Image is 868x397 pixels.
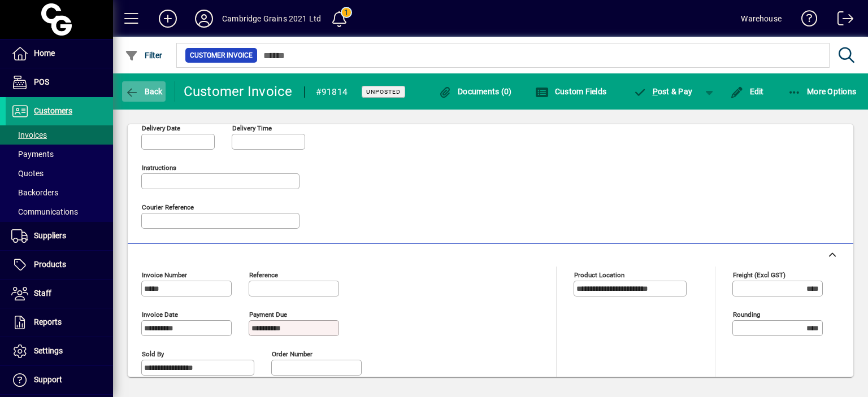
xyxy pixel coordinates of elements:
[142,203,194,211] mat-label: Courier Reference
[125,87,163,96] span: Back
[122,45,166,66] button: Filter
[6,308,113,337] a: Reports
[6,183,113,202] a: Backorders
[6,202,113,221] a: Communications
[785,81,860,102] button: More Options
[113,81,175,102] app-page-header-button: Back
[142,310,178,318] mat-label: Invoice date
[6,40,113,68] a: Home
[733,271,785,278] mat-label: Freight (excl GST)
[627,81,698,102] button: Post & Pay
[6,125,113,145] a: Invoices
[6,366,113,394] a: Support
[733,310,760,318] mat-label: Rounding
[122,81,166,102] button: Back
[249,271,278,278] mat-label: Reference
[125,51,163,60] span: Filter
[653,87,658,96] span: P
[11,188,58,197] span: Backorders
[150,8,186,29] button: Add
[34,106,72,115] span: Customers
[316,83,348,101] div: #91814
[6,222,113,250] a: Suppliers
[788,87,857,96] span: More Options
[142,350,164,357] mat-label: Sold by
[34,317,62,326] span: Reports
[6,280,113,308] a: Staff
[366,88,401,95] span: Unposted
[142,271,187,278] mat-label: Invoice number
[439,87,512,96] span: Documents (0)
[436,81,515,102] button: Documents (0)
[11,169,44,178] span: Quotes
[535,87,606,96] span: Custom Fields
[222,10,321,28] div: Cambridge Grains 2021 Ltd
[829,2,854,39] a: Logout
[34,77,49,86] span: POS
[232,124,272,132] mat-label: Delivery time
[34,49,55,58] span: Home
[741,10,782,28] div: Warehouse
[6,337,113,365] a: Settings
[186,8,222,29] button: Profile
[633,87,692,96] span: ost & Pay
[142,163,176,171] mat-label: Instructions
[184,82,293,101] div: Customer Invoice
[6,145,113,164] a: Payments
[11,150,54,159] span: Payments
[272,350,313,357] mat-label: Order number
[11,130,47,139] span: Invoices
[34,346,63,355] span: Settings
[34,289,51,298] span: Staff
[34,375,62,384] span: Support
[142,124,180,132] mat-label: Delivery date
[730,87,764,96] span: Edit
[34,231,66,240] span: Suppliers
[11,207,78,216] span: Communications
[6,164,113,183] a: Quotes
[6,68,113,97] a: POS
[727,81,767,102] button: Edit
[574,271,624,278] mat-label: Product location
[793,2,818,39] a: Knowledge Base
[6,251,113,279] a: Products
[34,260,66,269] span: Products
[249,310,287,318] mat-label: Payment due
[190,50,253,61] span: Customer Invoice
[532,81,609,102] button: Custom Fields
